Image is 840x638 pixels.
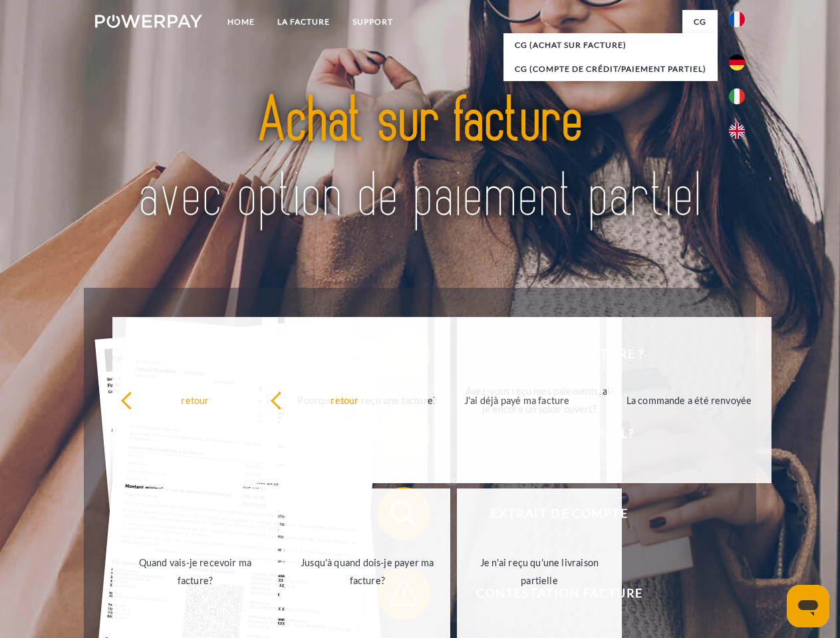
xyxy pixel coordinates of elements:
[729,11,745,27] img: fr
[503,33,718,57] a: CG (achat sur facture)
[216,10,266,34] a: Home
[615,391,764,409] div: La commande a été renvoyée
[465,554,615,589] div: Je n'ai reçu qu'une livraison partielle
[729,123,745,139] img: en
[127,64,713,255] img: title-powerpay_fr.svg
[341,10,404,34] a: Support
[729,88,745,104] img: it
[442,391,592,409] div: J'ai déjà payé ma facture
[120,554,270,589] div: Quand vais-je recevoir ma facture?
[729,54,745,70] img: de
[787,585,829,627] iframe: Bouton de lancement de la fenêtre de messagerie
[682,10,718,34] a: CG
[95,15,202,28] img: logo-powerpay-white.svg
[503,57,718,81] a: CG (Compte de crédit/paiement partiel)
[270,391,420,409] div: retour
[293,554,442,589] div: Jusqu'à quand dois-je payer ma facture?
[266,10,341,34] a: LA FACTURE
[120,391,270,409] div: retour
